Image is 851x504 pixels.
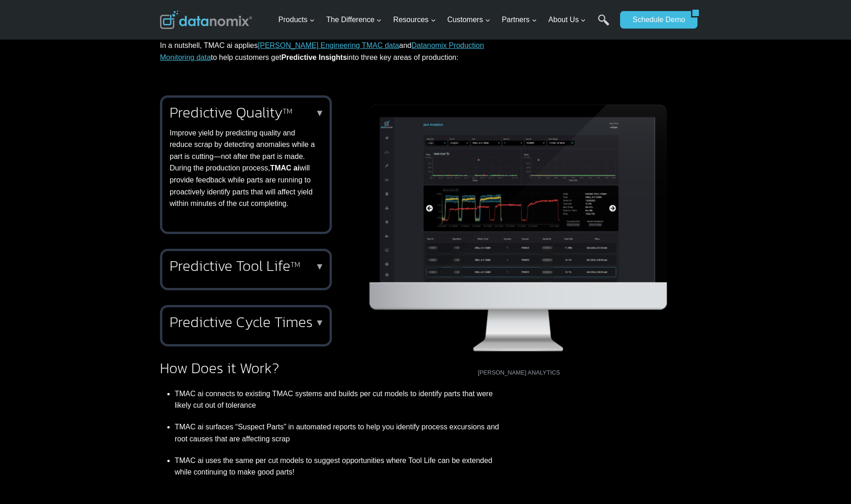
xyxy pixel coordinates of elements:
[160,361,504,375] h2: How Does it Work?
[207,38,249,47] span: Phone number
[175,416,504,450] li: TMAC ai surfaces “Suspect Parts” in automated reports to help you identify process excursions and...
[160,11,252,29] img: Datanomix
[275,5,616,35] nav: Primary Navigation
[502,14,537,26] span: Partners
[125,205,155,212] a: Privacy Policy
[170,127,319,210] p: Improve yield by predicting quality and reduce scrap by detecting anomalies while a part is cutti...
[258,41,399,49] a: [PERSON_NAME] Engineering TMAC data
[278,14,315,26] span: Products
[549,14,586,26] span: About Us
[170,258,319,273] h2: Predictive Tool Life
[175,383,504,416] li: TMAC ai connects to existing TMAC systems and builds per cut models to identify parts that were l...
[103,205,117,212] a: Terms
[281,53,347,61] strong: Predictive Insights
[270,164,300,172] strong: TMAC ai
[393,14,436,26] span: Resources
[620,11,691,29] a: Schedule Demo
[207,114,243,122] span: State/Region
[315,319,325,326] p: ▼
[290,259,300,270] sup: TM
[207,0,237,9] span: Last Name
[170,315,319,329] h2: Predictive Cycle Times
[315,110,325,116] p: ▼
[326,14,382,26] span: The Difference
[160,40,504,63] p: In a nutshell, TMAC ai applies and to help customers get into three key areas of production:
[598,14,609,35] a: Search
[315,263,325,270] p: ▼
[447,14,490,26] span: Customers
[283,105,292,117] sup: TM
[170,105,319,120] h2: Predictive Quality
